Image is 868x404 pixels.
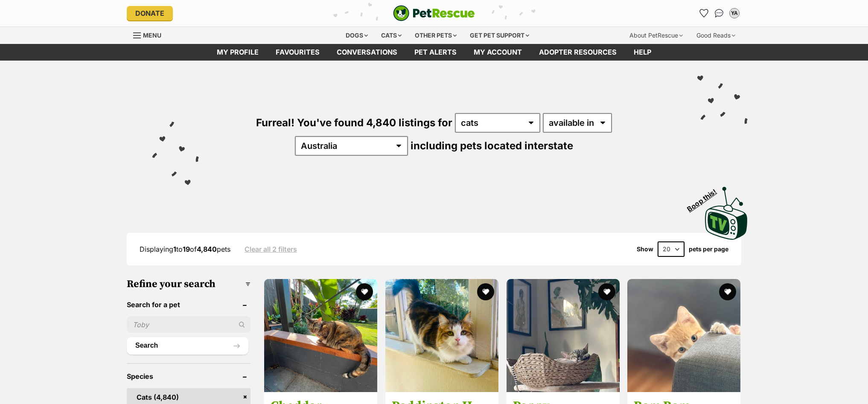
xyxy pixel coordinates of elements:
[328,44,406,61] a: conversations
[477,283,494,300] button: favourite
[507,279,620,392] img: Poppy - Domestic Short Hair (DSH) Cat
[356,283,373,300] button: favourite
[183,245,190,253] strong: 19
[598,283,615,300] button: favourite
[465,44,530,61] a: My account
[690,27,741,44] div: Good Reads
[127,6,173,20] a: Donate
[127,278,250,290] h3: Refine your search
[127,372,250,380] header: Species
[173,245,176,253] strong: 1
[623,27,689,44] div: About PetRescue
[530,44,625,61] a: Adopter resources
[411,140,573,152] span: including pets located interstate
[637,246,653,253] span: Show
[127,337,248,354] button: Search
[689,246,728,253] label: pets per page
[256,116,452,129] span: Furreal! You've found 4,840 listings for
[208,44,267,61] a: My profile
[730,9,739,17] div: YA
[340,27,374,44] div: Dogs
[143,32,161,39] span: Menu
[375,27,408,44] div: Cats
[697,6,741,20] ul: Account quick links
[197,245,217,253] strong: 4,840
[127,301,250,308] header: Search for a pet
[728,6,741,20] button: My account
[719,283,736,300] button: favourite
[127,317,250,333] input: Toby
[267,44,328,61] a: Favourites
[705,187,748,240] img: PetRescue TV logo
[697,6,711,20] a: Favourites
[264,279,377,392] img: Cheddar - Domestic Short Hair (DSH) Cat
[133,27,167,42] a: Menu
[393,5,475,21] img: logo-cat-932fe2b9b8326f06289b0f2fb663e598f794de774fb13d1741a6617ecf9a85b4.svg
[705,179,748,241] a: Boop this!
[712,6,726,20] a: Conversations
[715,9,724,17] img: chat-41dd97257d64d25036548639549fe6c8038ab92f7586957e7f3b1b290dea8141.svg
[409,27,463,44] div: Other pets
[464,27,535,44] div: Get pet support
[245,245,297,253] a: Clear all 2 filters
[627,279,740,392] img: Bam Bam - Domestic Short Hair (DSH) Cat
[406,44,465,61] a: Pet alerts
[686,182,725,213] span: Boop this!
[625,44,660,61] a: Help
[393,5,475,21] a: PetRescue
[385,279,498,392] img: Paddington II - Domestic Short Hair (DSH) Cat
[140,245,230,253] span: Displaying to of pets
